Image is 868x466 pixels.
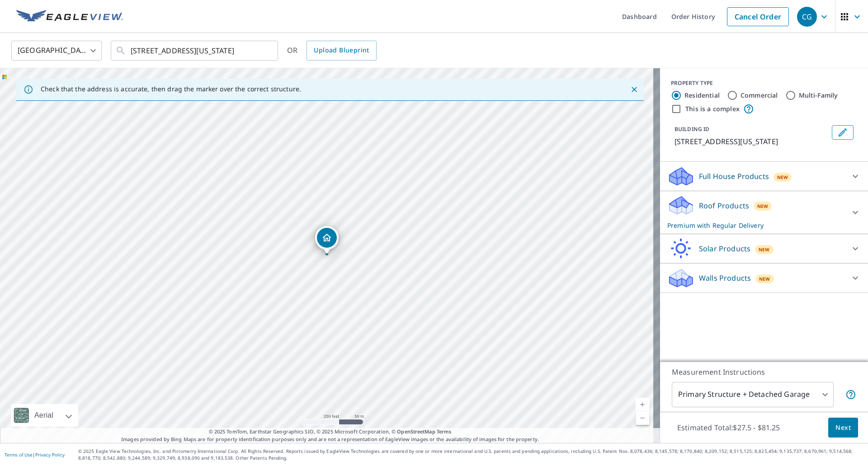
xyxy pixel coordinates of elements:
div: Solar ProductsNew [667,238,861,259]
a: Current Level 17, Zoom Out [636,411,649,425]
a: Upload Blueprint [307,41,376,61]
a: Terms [437,428,452,435]
button: Close [628,84,640,95]
p: Full House Products [699,171,769,182]
div: [GEOGRAPHIC_DATA] [11,38,102,63]
p: © 2025 Eagle View Technologies, Inc. and Pictometry International Corp. All Rights Reserved. Repo... [78,448,863,461]
div: Primary Structure + Detached Garage [672,382,834,407]
div: Aerial [11,404,78,427]
p: Walls Products [699,273,751,283]
a: Cancel Order [727,7,789,26]
a: OpenStreetMap [397,428,435,435]
span: New [759,275,770,282]
p: BUILDING ID [675,125,709,133]
p: Solar Products [699,243,750,254]
img: EV Logo [16,10,123,24]
p: | [5,452,65,457]
p: Premium with Regular Delivery [667,221,844,230]
span: New [757,202,769,210]
div: PROPERTY TYPE [671,79,857,87]
a: Privacy Policy [35,452,65,458]
p: Roof Products [699,200,749,211]
label: Multi-Family [799,91,838,100]
div: CG [797,7,817,27]
a: Current Level 17, Zoom In [636,398,649,411]
span: New [759,246,770,253]
p: Measurement Instructions [672,367,856,377]
div: Roof ProductsNewPremium with Regular Delivery [667,195,861,230]
a: Terms of Use [5,452,33,458]
span: © 2025 TomTom, Earthstar Geographics SIO, © 2025 Microsoft Corporation, © [209,428,452,436]
p: Estimated Total: $27.5 - $81.25 [670,418,788,438]
p: [STREET_ADDRESS][US_STATE] [675,136,828,147]
span: New [777,174,788,181]
div: Walls ProductsNew [667,267,861,289]
div: Aerial [32,404,56,427]
div: Dropped pin, building 1, Residential property, 6028 Powder Keg Pl Colorado Springs, CO 80918 [315,226,339,254]
div: Full House ProductsNew [667,165,861,187]
button: Edit building 1 [832,125,854,140]
button: Next [828,418,858,438]
span: Next [835,422,851,433]
span: Upload Blueprint [314,45,369,56]
span: Your report will include the primary structure and a detached garage if one exists. [845,389,856,400]
div: OR [287,41,377,61]
label: Residential [684,91,720,100]
input: Search by address or latitude-longitude [131,38,259,63]
p: Check that the address is accurate, then drag the marker over the correct structure. [41,85,301,93]
label: This is a complex [685,104,740,113]
label: Commercial [741,91,778,100]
